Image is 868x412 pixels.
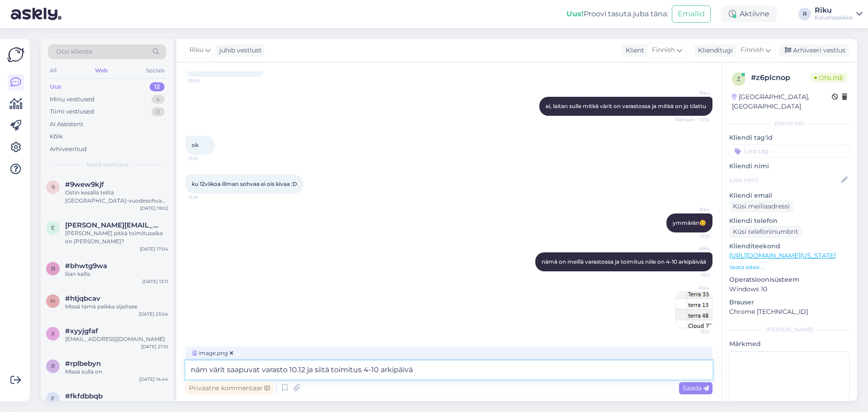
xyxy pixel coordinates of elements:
[51,395,55,402] span: f
[185,360,712,379] textarea: näm värit saapuvat varasto 10.12 ja siitä toimitus 4-10 arkipäivä
[798,8,811,20] div: R
[652,45,675,55] span: Finnish
[56,47,92,57] span: Otsi kliente
[729,251,836,260] a: [URL][DOMAIN_NAME][US_STATE]
[65,368,168,376] div: Missä sulla on
[676,292,712,328] img: Attachment
[672,5,711,23] button: Emailid
[729,263,850,271] p: Vaata edasi ...
[52,184,55,190] span: 9
[673,219,706,226] span: ymmärän😊
[676,233,710,240] span: 13:10
[729,298,850,307] p: Brauser
[65,327,98,335] span: #xyyjgfaf
[139,311,168,317] div: [DATE] 23:04
[151,107,165,116] div: 0
[192,142,198,148] span: ok
[722,6,777,22] div: Aktiivne
[50,145,87,154] div: Arhiveeritud
[142,278,168,285] div: [DATE] 13:11
[741,45,764,55] span: Finnish
[65,294,100,303] span: #htjqbcav
[51,265,55,272] span: b
[729,119,850,128] div: Kliendi info
[65,229,168,246] div: [PERSON_NAME] pitkä toimitusaika on [PERSON_NAME]?
[65,221,159,229] span: elina.anttikoski@hotmail.com
[65,180,104,189] span: #9wew9kjf
[566,9,668,19] div: Proovi tasuta juba täna:
[65,270,168,278] div: liian kallis
[694,46,733,55] div: Klienditugi
[737,76,741,82] span: z
[675,116,710,123] span: Nähtud ✓ 13:10
[65,262,107,270] span: #bhwtg9wa
[676,90,710,96] span: Riku
[729,284,850,294] p: Windows 10
[150,82,165,91] div: 12
[50,107,94,116] div: Tiimi vestlused
[51,298,55,304] span: h
[729,200,793,213] div: Küsi meiliaadressi
[7,46,24,63] img: Askly Logo
[151,95,165,104] div: 4
[144,65,166,76] div: Socials
[93,65,109,76] div: Web
[675,284,709,291] span: Riku
[676,272,710,279] span: 13:11
[50,120,83,129] div: AI Assistent
[189,45,203,55] span: Riku
[675,328,709,335] span: 13:11
[815,14,853,21] div: Kalustepaikka
[729,144,850,158] input: Lisa tag
[86,161,128,169] span: Uued vestlused
[140,205,168,212] div: [DATE] 19:02
[188,155,222,162] span: 13:10
[50,82,61,91] div: Uus
[50,95,94,104] div: Minu vestlused
[65,400,168,408] div: Soffa on
[676,206,710,213] span: Riku
[141,343,168,350] div: [DATE] 21:10
[48,65,58,76] div: All
[779,44,849,57] div: Arhiveeri vestlus
[542,258,706,265] span: nämä on meillä varastossa ja toimitus niile on 4-10 arkipäivää
[729,275,850,284] p: Operatsioonisüsteem
[815,7,853,14] div: Riku
[51,224,55,231] span: e
[185,382,274,394] div: Privaatne kommentaar
[51,330,55,337] span: x
[622,46,644,55] div: Klient
[729,216,850,226] p: Kliendi telefon
[65,360,101,368] span: #rplbebyn
[676,245,710,252] span: Riku
[729,307,850,317] p: Chrome [TECHNICAL_ID]
[729,226,802,238] div: Küsi telefoninumbrit
[191,349,235,357] span: image.png
[729,191,850,200] p: Kliendi email
[566,9,584,18] b: Uus!
[546,103,706,109] span: ei, laitan sulle mitkä värit on varastossa ja mitkä on jo tilattu
[732,92,832,111] div: [GEOGRAPHIC_DATA], [GEOGRAPHIC_DATA]
[192,180,297,187] span: ku 12viikoa illman sohvaa ei ois kivaa :D
[65,335,168,343] div: [EMAIL_ADDRESS][DOMAIN_NAME]
[188,77,222,84] span: 13:08
[730,175,840,185] input: Lisa nimi
[729,339,850,349] p: Märkmed
[811,73,847,83] span: Online
[729,133,850,142] p: Kliendi tag'id
[729,161,850,171] p: Kliendi nimi
[729,242,850,251] p: Klienditeekond
[815,7,863,21] a: RikuKalustepaikka
[683,384,709,392] span: Saada
[751,72,811,83] div: # z6plcnop
[216,46,262,55] div: juhib vestlust
[139,376,168,383] div: [DATE] 14:44
[140,246,168,252] div: [DATE] 17:04
[51,363,55,369] span: r
[65,303,168,311] div: Missä tämä paikka sijaitsee
[188,194,222,201] span: 13:10
[50,132,63,141] div: Kõik
[729,326,850,334] div: [PERSON_NAME]
[65,189,168,205] div: Ostin kesällä teiltä [GEOGRAPHIC_DATA]-vuodesohvan. Toimittajilta puuttui silloin kokoamisohjeet ...
[65,392,103,400] span: #fkfdbbqb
